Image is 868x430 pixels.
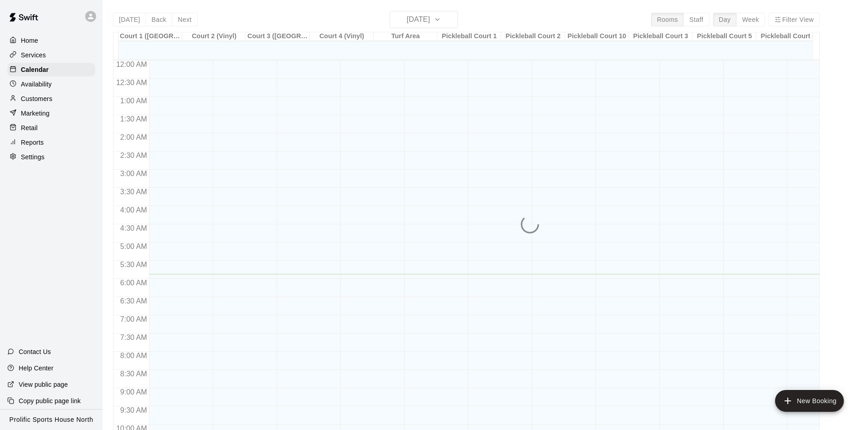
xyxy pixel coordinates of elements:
[7,106,95,120] a: Marketing
[118,370,149,378] span: 8:30 AM
[118,279,149,287] span: 6:00 AM
[21,51,46,60] p: Services
[21,36,38,45] p: Home
[118,224,149,232] span: 4:30 AM
[565,32,629,41] div: Pickleball Court 10
[118,315,149,323] span: 7:00 AM
[7,77,95,91] a: Availability
[118,32,182,41] div: Court 1 ([GEOGRAPHIC_DATA])
[118,152,149,159] span: 2:30 AM
[182,32,246,41] div: Court 2 (Vinyl)
[21,65,49,74] p: Calendar
[7,136,95,149] a: Reports
[118,297,149,305] span: 6:30 AM
[629,32,693,41] div: Pickleball Court 3
[7,48,95,62] a: Services
[118,97,149,105] span: 1:00 AM
[19,347,51,356] p: Contact Us
[756,32,820,41] div: Pickleball Court 4
[118,115,149,123] span: 1:30 AM
[114,79,149,86] span: 12:30 AM
[19,364,53,373] p: Help Center
[775,390,844,412] button: add
[114,61,149,68] span: 12:00 AM
[7,92,95,106] a: Customers
[19,396,81,405] p: Copy public page link
[21,138,44,147] p: Reports
[7,121,95,135] a: Retail
[501,32,565,41] div: Pickleball Court 2
[246,32,310,41] div: Court 3 ([GEOGRAPHIC_DATA])
[118,388,149,396] span: 9:00 AM
[437,32,501,41] div: Pickleball Court 1
[118,261,149,268] span: 5:30 AM
[19,380,68,389] p: View public page
[21,94,52,103] p: Customers
[21,152,45,162] p: Settings
[118,406,149,414] span: 9:30 AM
[118,352,149,359] span: 8:00 AM
[118,243,149,250] span: 5:00 AM
[21,109,50,118] p: Marketing
[7,34,95,47] a: Home
[21,80,52,89] p: Availability
[118,206,149,214] span: 4:00 AM
[118,133,149,141] span: 2:00 AM
[118,170,149,177] span: 3:00 AM
[7,63,95,76] a: Calendar
[118,188,149,196] span: 3:30 AM
[7,150,95,164] a: Settings
[374,32,437,41] div: Turf Area
[10,415,93,425] p: Prolific Sports House North
[693,32,756,41] div: Pickleball Court 5
[310,32,374,41] div: Court 4 (Vinyl)
[118,334,149,341] span: 7:30 AM
[21,123,38,132] p: Retail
